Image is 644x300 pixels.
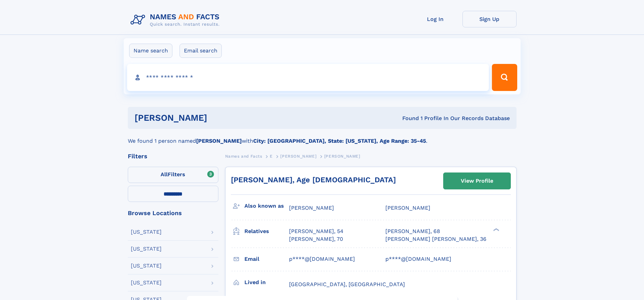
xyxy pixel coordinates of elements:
span: [PERSON_NAME] [324,154,360,159]
label: Name search [129,44,172,58]
b: [PERSON_NAME] [196,138,242,144]
div: View Profile [461,173,493,189]
div: We found 1 person named with . [128,129,517,145]
a: Sign Up [462,11,517,27]
div: [US_STATE] [131,263,162,269]
div: [US_STATE] [131,246,162,252]
h3: Lived in [244,277,289,288]
a: [PERSON_NAME] [280,152,316,160]
span: [GEOGRAPHIC_DATA], [GEOGRAPHIC_DATA] [289,281,405,287]
div: ❯ [492,228,500,232]
a: [PERSON_NAME] [PERSON_NAME], 36 [385,235,486,243]
div: Filters [128,153,218,159]
h3: Relatives [244,226,289,237]
div: [US_STATE] [131,229,162,235]
img: Logo Names and Facts [128,11,225,29]
a: E [270,152,273,160]
span: [PERSON_NAME] [280,154,316,159]
label: Email search [180,44,222,58]
span: [PERSON_NAME] [385,205,430,211]
a: Names and Facts [225,152,262,160]
div: [US_STATE] [131,280,162,285]
button: Search Button [492,64,517,91]
div: Found 1 Profile In Our Records Database [305,115,510,122]
b: City: [GEOGRAPHIC_DATA], State: [US_STATE], Age Range: 35-45 [253,138,426,144]
span: E [270,154,273,159]
h1: [PERSON_NAME] [135,114,305,122]
h3: Also known as [244,200,289,212]
a: [PERSON_NAME], 70 [289,235,343,243]
a: Log In [408,11,462,27]
input: search input [127,64,489,91]
a: View Profile [444,173,510,189]
a: [PERSON_NAME], 54 [289,228,343,235]
a: [PERSON_NAME], Age [DEMOGRAPHIC_DATA] [231,176,396,184]
span: All [161,171,168,178]
label: Filters [128,167,218,183]
div: Browse Locations [128,210,218,216]
h3: Email [244,253,289,265]
a: [PERSON_NAME], 68 [385,228,440,235]
span: [PERSON_NAME] [289,205,334,211]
